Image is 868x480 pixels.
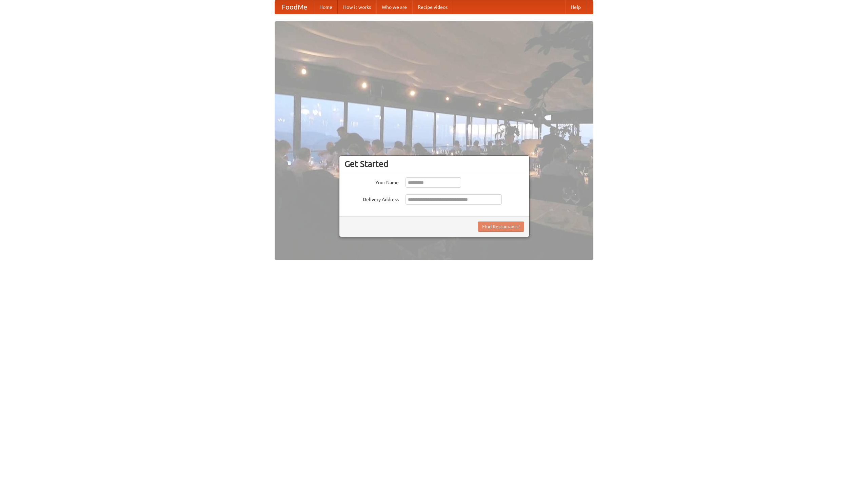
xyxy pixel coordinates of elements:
h3: Get Started [344,159,524,169]
a: FoodMe [275,0,314,14]
a: Home [314,0,338,14]
a: Who we are [376,0,412,14]
a: How it works [338,0,376,14]
label: Delivery Address [344,194,399,203]
a: Recipe videos [412,0,453,14]
a: Help [565,0,586,14]
label: Your Name [344,177,399,186]
button: Find Restaurants! [478,222,524,232]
